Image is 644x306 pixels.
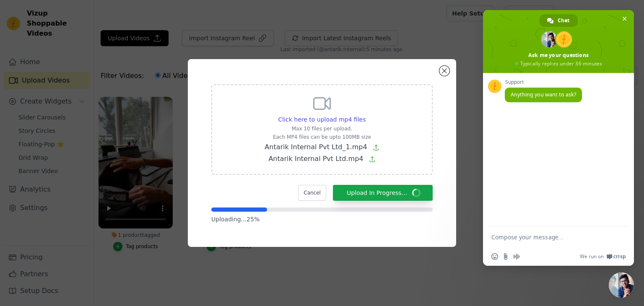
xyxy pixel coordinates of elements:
span: Antarik Internal Pvt Ltd.mp4 [268,155,363,163]
span: Anything you want to ask? [511,91,576,98]
p: Uploading... 25 % [211,215,433,223]
a: We run onCrisp [580,253,626,260]
span: We run on [580,253,604,260]
textarea: Compose your message... [491,226,609,247]
span: Audio message [513,253,520,260]
button: Upload In Progress... [333,185,433,201]
p: Each MP4 files can be upto 100MB size [265,134,379,140]
span: Chat [558,14,569,27]
p: Max 10 files per upload. [265,125,379,132]
span: Support [505,79,582,85]
button: Close modal [439,66,449,76]
span: Insert an emoji [491,253,498,260]
a: Close chat [609,272,634,298]
span: Antarik Internal Pvt Ltd_1.mp4 [265,143,367,151]
span: Click here to upload mp4 files [278,116,366,123]
span: Close chat [620,14,629,23]
span: Crisp [613,253,626,260]
button: Cancel [298,185,326,201]
a: Chat [540,14,578,27]
span: Send a file [502,253,509,260]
